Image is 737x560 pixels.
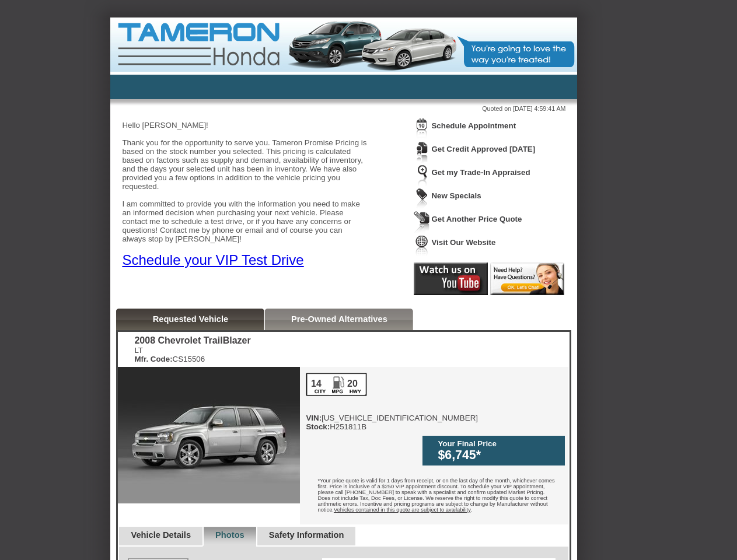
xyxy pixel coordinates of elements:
div: [US_VEHICLE_IDENTIFICATION_NUMBER] H251811B [306,373,478,431]
div: Your Final Price [438,439,559,448]
a: Requested Vehicle [153,314,229,324]
div: Quoted on [DATE] 4:59:41 AM [122,105,565,112]
a: Get Another Price Quote [431,215,522,223]
a: New Specials [431,191,481,200]
img: 2008 Chevrolet TrailBlazer [118,367,300,503]
div: 14 [310,379,322,389]
div: Hello [PERSON_NAME]! Thank you for the opportunity to serve you. Tameron Promise Pricing is based... [122,112,367,268]
a: Get Credit Approved [DATE] [431,145,535,153]
img: Icon_VisitWebsite.png [414,235,430,256]
img: Icon_LiveChat2.png [490,262,564,295]
a: Vehicle Details [131,530,191,540]
div: 2008 Chevrolet TrailBlazer [134,335,250,346]
div: $6,745* [438,448,559,463]
a: Visit Our Website [431,238,495,247]
b: VIN: [306,414,322,422]
img: Icon_Youtube2.png [414,262,488,295]
img: Icon_ScheduleAppointment.png [414,118,430,139]
div: *Your price quote is valid for 1 days from receipt, or on the last day of the month, whichever co... [300,469,568,524]
a: Get my Trade-In Appraised [431,168,530,177]
b: Stock: [306,422,330,431]
u: Vehicles contained in this quote are subject to availability [334,507,470,513]
a: Schedule Appointment [431,121,516,130]
a: Schedule your VIP Test Drive [122,252,303,268]
a: Photos [215,530,244,540]
img: Icon_GetQuote.png [414,211,430,233]
b: Mfr. Code: [134,355,172,363]
a: Safety Information [269,530,344,540]
img: Icon_CreditApproval.png [414,141,430,163]
a: Pre-Owned Alternatives [291,314,387,324]
div: 20 [346,379,358,389]
div: LT CS15506 [134,346,250,363]
img: Icon_TradeInAppraisal.png [414,164,430,186]
img: Icon_WeeklySpecials.png [414,188,430,209]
